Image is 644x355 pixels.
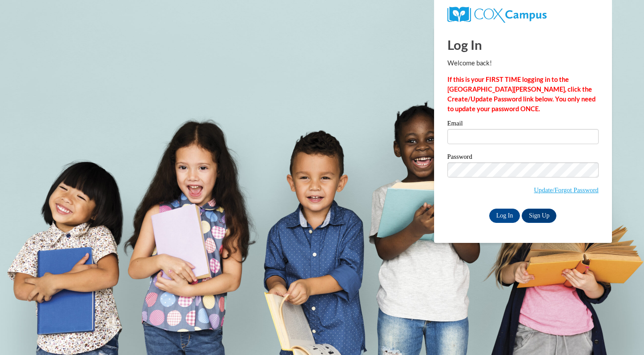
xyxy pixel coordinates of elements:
[447,7,547,23] img: COX Campus
[447,58,599,68] p: Welcome back!
[534,186,599,194] a: Update/Forgot Password
[489,209,520,223] input: Log In
[447,10,547,18] a: COX Campus
[447,120,599,129] label: Email
[447,76,596,113] strong: If this is your FIRST TIME logging in to the [GEOGRAPHIC_DATA][PERSON_NAME], click the Create/Upd...
[447,153,599,162] label: Password
[522,209,556,223] a: Sign Up
[447,36,599,54] h1: Log In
